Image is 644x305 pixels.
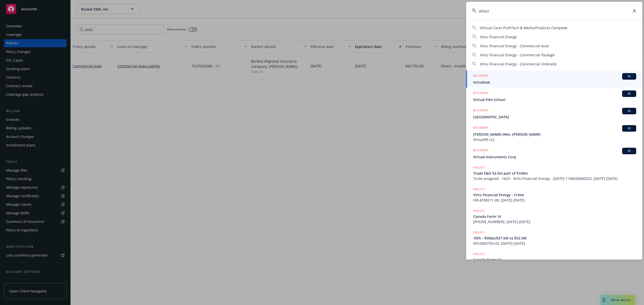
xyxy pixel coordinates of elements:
[473,165,485,170] h5: POLICY
[473,197,636,203] span: FIB-4338211-00, [DATE]-[DATE]
[466,227,642,249] a: POLICY10th - $5Mpo$27.5M xs $52.5MNPL0065703-03, [DATE]-[DATE]
[466,105,642,122] a: ACCOUNTBI[GEOGRAPHIC_DATA]
[473,251,485,257] h5: POLICY
[480,53,554,57] span: Virtu Financial Energy - Commercial Package
[466,122,642,145] a: ACCOUNTBI[PERSON_NAME]-Wee, [PERSON_NAME]Virtual99 LLC
[473,125,489,131] h5: ACCOUNT
[473,241,636,246] span: NPL0065703-03, [DATE]-[DATE]
[473,137,636,142] span: Virtual99 LLC
[473,230,485,235] h5: POLICY
[473,108,489,114] h5: ACCOUNT
[473,132,636,137] span: [PERSON_NAME]-Wee, [PERSON_NAME]
[480,62,556,66] span: Virtu Financial Energy - Commercial Umbrella
[473,187,485,192] h5: POLICY
[466,2,642,20] input: Search...
[466,249,642,270] a: POLICYCanada Form 14
[473,257,636,262] span: Canada Form 14
[473,176,636,181] span: To be assigned - 1633 - Virtu Financial Energy - [DATE] 1748028680252, [DATE]-[DATE]
[473,171,636,176] span: Trade E&O $2.5m part of $100m
[473,154,636,160] span: Virtual Instruments Corp
[480,43,549,48] span: Virtu Financial Energy - Commercial Auto
[473,192,636,197] span: Virtu Financial Energy - Crime
[466,70,642,88] a: ACCOUNTBIVirtuDesk
[473,235,636,241] span: 10th - $5Mpo$27.5M xs $52.5M
[473,90,489,96] h5: ACCOUNT
[473,114,636,120] span: [GEOGRAPHIC_DATA]
[473,73,489,79] h5: ACCOUNT
[466,206,642,227] a: POLICYCanada Form 14[PHONE_NUMBER], [DATE]-[DATE]
[473,148,489,154] h5: ACCOUNT
[624,74,634,79] span: BI
[466,162,642,184] a: POLICYTrade E&O $2.5m part of $100mTo be assigned - 1633 - Virtu Financial Energy - [DATE] 174802...
[473,80,636,85] span: VirtuDesk
[466,88,642,105] a: ACCOUNTBIVirtual Film School
[480,25,567,30] span: (Virtual Care) Prof/Tech & Media/Products Complete
[473,97,636,102] span: Virtual Film School
[473,219,636,224] span: [PHONE_NUMBER], [DATE]-[DATE]
[473,208,485,213] h5: POLICY
[480,34,516,39] span: Virtu Financial Energy
[624,109,634,113] span: BI
[624,149,634,153] span: BI
[473,214,636,219] span: Canada Form 14
[624,126,634,131] span: BI
[466,184,642,206] a: POLICYVirtu Financial Energy - CrimeFIB-4338211-00, [DATE]-[DATE]
[624,91,634,96] span: BI
[466,145,642,162] a: ACCOUNTBIVirtual Instruments Corp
